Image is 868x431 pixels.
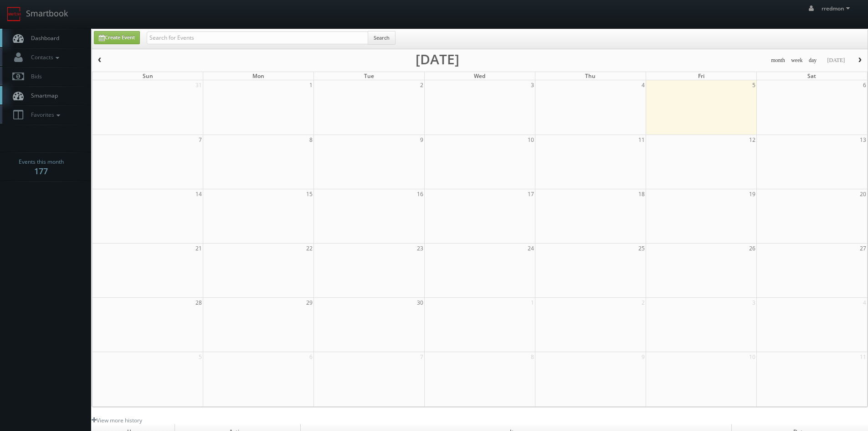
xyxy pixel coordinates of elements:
button: [DATE] [824,55,848,66]
span: 28 [195,298,203,307]
span: 24 [527,244,535,253]
span: 16 [416,189,424,199]
a: Create Event [94,31,140,44]
span: rredmon [822,5,853,12]
span: 31 [195,80,203,90]
button: Search [368,31,395,45]
span: 7 [198,135,203,145]
span: 25 [637,244,646,253]
h2: [DATE] [416,55,459,64]
span: 15 [305,189,313,199]
span: 9 [419,135,424,145]
span: 21 [195,244,203,253]
span: 1 [530,298,535,307]
span: Tue [364,72,374,80]
span: Fri [698,72,704,80]
span: 8 [530,352,535,362]
img: smartbook-logo.png [7,7,21,21]
span: 3 [751,298,756,307]
span: 9 [641,352,646,362]
button: day [806,55,820,66]
button: week [788,55,806,66]
span: 5 [751,80,756,90]
span: Bids [26,73,42,80]
span: 23 [416,244,424,253]
span: Wed [474,72,485,80]
span: 29 [305,298,313,307]
span: 4 [641,80,646,90]
span: 18 [637,189,646,199]
span: Dashboard [26,34,59,42]
span: 11 [637,135,646,145]
span: 11 [859,352,867,362]
a: View more history [92,416,142,424]
input: Search for Events [147,31,368,44]
span: 17 [527,189,535,199]
span: Mon [252,72,264,80]
span: 3 [530,80,535,90]
span: 12 [748,135,756,145]
span: Smartmap [26,92,58,99]
span: 19 [748,189,756,199]
span: 2 [419,80,424,90]
span: 2 [641,298,646,307]
button: month [768,55,788,66]
span: Sun [143,72,153,80]
span: 13 [859,135,867,145]
span: 1 [308,80,313,90]
span: 10 [748,352,756,362]
span: 22 [305,244,313,253]
strong: 177 [34,166,48,177]
span: 7 [419,352,424,362]
span: 30 [416,298,424,307]
span: Events this month [19,157,64,166]
span: 6 [862,80,867,90]
span: Contacts [26,53,62,61]
span: 5 [198,352,203,362]
span: Favorites [26,111,62,119]
span: 4 [862,298,867,307]
span: 10 [527,135,535,145]
span: 14 [195,189,203,199]
span: 27 [859,244,867,253]
span: 8 [308,135,313,145]
span: 6 [308,352,313,362]
span: 20 [859,189,867,199]
span: Sat [807,72,816,80]
span: Thu [585,72,596,80]
span: 26 [748,244,756,253]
